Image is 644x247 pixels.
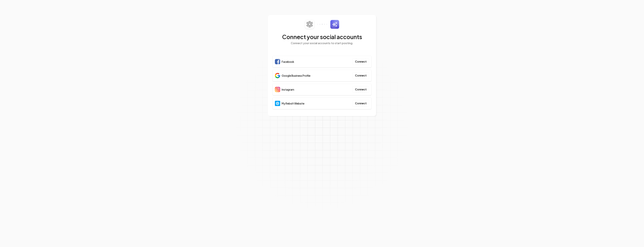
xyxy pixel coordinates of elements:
[330,20,339,29] img: sparkles.svg
[282,88,294,91] span: Instagram
[275,73,280,78] img: Google
[353,86,369,93] button: Connect
[282,60,294,64] span: Facebook
[272,41,372,45] p: Connect your social accounts to start posting.
[353,58,369,65] button: Connect
[282,74,310,77] span: Google Business Profile
[275,87,280,92] img: Instagram
[275,59,280,64] img: Facebook
[353,100,369,107] button: Connect
[275,101,280,106] img: Website
[282,102,304,105] span: My Rebolt Website
[317,24,327,25] img: connector-dots.svg
[353,72,369,79] button: Connect
[272,33,372,40] h2: Connect your social accounts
